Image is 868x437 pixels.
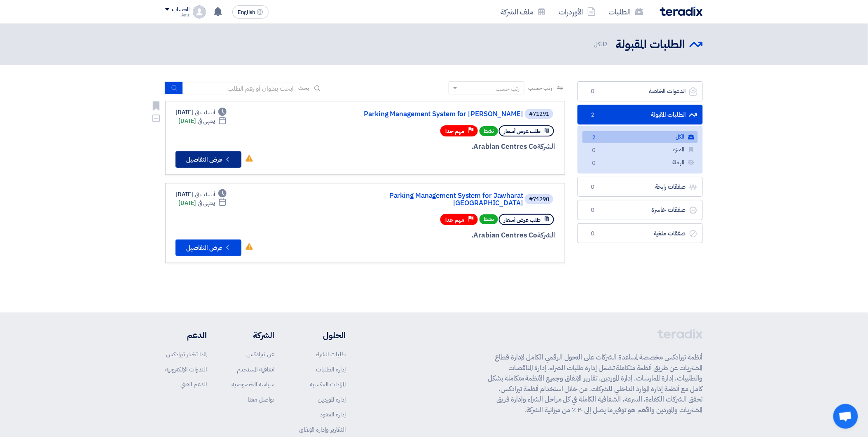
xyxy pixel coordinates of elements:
img: Teradix logo [660,7,703,16]
input: ابحث بعنوان أو رقم الطلب [183,82,298,94]
div: Arabian Centres Co. [357,230,555,241]
div: الحساب [172,6,190,13]
a: طلبات الشراء [316,350,346,359]
a: الأوردرات [552,2,602,21]
span: أنشئت في [195,108,215,117]
a: الكل [583,131,698,143]
a: التقارير وإدارة الإنفاق [299,425,346,434]
span: مهم جدا [445,127,464,135]
a: إدارة العقود [320,410,346,419]
span: 0 [588,206,598,214]
div: Amr [165,13,190,17]
a: إدارة الطلبات [316,365,346,374]
img: profile_test.png [193,5,206,19]
span: نشط [480,214,498,224]
li: الشركة [232,329,274,341]
p: أنظمة تيرادكس مخصصة لمساعدة الشركات على التحول الرقمي الكامل لإدارة قطاع المشتريات عن طريق أنظمة ... [488,352,703,415]
span: ينتهي في [198,117,215,125]
h2: الطلبات المقبولة [616,37,686,53]
div: #71290 [529,197,549,202]
span: الشركة [538,141,555,152]
span: 0 [588,230,598,238]
a: إدارة الموردين [318,395,346,404]
span: طلب عرض أسعار [504,127,540,135]
a: المزادات العكسية [310,380,346,389]
li: الدعم [165,329,207,341]
div: [DATE] [175,190,227,199]
span: أنشئت في [195,190,215,199]
span: 0 [589,159,599,168]
span: 2 [604,40,608,49]
span: 0 [588,183,598,191]
a: الدعوات الخاصة0 [578,81,703,101]
div: #71291 [529,111,549,117]
span: 2 [588,111,598,119]
a: لماذا تختار تيرادكس [166,350,207,359]
button: عرض التفاصيل [175,240,241,256]
li: الحلول [299,329,346,341]
span: طلب عرض أسعار [504,216,540,224]
a: الطلبات المقبولة2 [578,105,703,125]
a: الدعم الفني [180,380,207,389]
a: صفقات ملغية0 [578,223,703,244]
a: ملف الشركة [494,2,552,21]
button: عرض التفاصيل [175,151,241,168]
span: ينتهي في [198,199,215,207]
span: 0 [589,146,599,155]
a: صفقات رابحة0 [578,177,703,197]
button: English [232,5,269,19]
span: 2 [589,134,599,142]
a: عن تيرادكس [246,350,274,359]
div: [DATE] [178,199,227,207]
span: رتب حسب [529,84,552,92]
a: المهملة [583,157,698,169]
div: [DATE] [175,108,227,117]
a: المميزة [583,144,698,156]
div: Arabian Centres Co. [357,141,555,152]
a: صفقات خاسرة0 [578,200,703,220]
div: رتب حسب [496,85,520,93]
a: Parking Management System for Jawharat [GEOGRAPHIC_DATA] [358,192,523,207]
a: تواصل معنا [248,395,274,404]
a: اتفاقية المستخدم [237,365,274,374]
span: مهم جدا [445,216,464,224]
span: الكل [594,40,609,49]
div: Open chat [833,404,858,429]
a: Parking Management System for [PERSON_NAME] [358,110,523,118]
span: نشط [480,126,498,136]
a: الطلبات [602,2,650,21]
span: بحث [298,84,309,92]
div: [DATE] [178,117,227,125]
span: الشركة [538,230,555,240]
span: 0 [588,87,598,96]
a: الندوات الإلكترونية [165,365,207,374]
span: English [238,9,255,15]
a: سياسة الخصوصية [232,380,274,389]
